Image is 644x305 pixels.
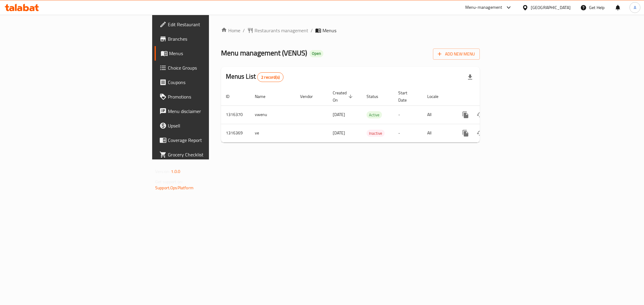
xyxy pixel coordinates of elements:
span: Coverage Report [168,137,255,144]
a: Choice Groups [155,61,260,75]
li: / [311,27,313,34]
td: ve [250,124,295,142]
span: [DATE] [333,111,345,118]
td: - [393,124,422,142]
span: Choice Groups [168,64,255,71]
span: Branches [168,35,255,42]
span: Version: [155,168,170,175]
span: [DATE] [333,129,345,137]
span: Upsell [168,122,255,129]
a: Grocery Checklist [155,147,260,162]
div: [GEOGRAPHIC_DATA] [531,4,571,11]
td: All [422,105,453,124]
nav: breadcrumb [221,27,480,34]
span: Open [309,51,323,56]
a: Coupons [155,75,260,90]
span: ID [226,93,237,100]
div: Total records count [257,72,284,82]
span: Add New Menu [438,50,475,58]
a: Coverage Report [155,133,260,147]
th: Actions [453,87,521,106]
span: Start Date [398,89,415,104]
span: Get support on: [155,178,183,186]
span: Status [367,93,386,100]
td: - [393,105,422,124]
span: Locale [427,93,446,100]
a: Promotions [155,90,260,104]
span: Grocery Checklist [168,151,255,158]
a: Menu disclaimer [155,104,260,118]
span: A [634,4,636,11]
span: Restaurants management [255,27,308,34]
div: Menu-management [465,4,502,11]
a: Support.OpsPlatform [155,184,194,192]
h2: Menus List [226,72,284,82]
div: Active [367,111,382,118]
div: Open [309,50,323,57]
table: enhanced table [221,87,521,143]
button: more [458,126,473,140]
button: Change Status [473,108,487,122]
a: Upsell [155,118,260,133]
a: Menus [155,46,260,61]
td: All [422,124,453,142]
button: Add New Menu [433,49,480,60]
span: 2 record(s) [258,74,283,80]
span: Created On [333,89,354,104]
a: Restaurants management [247,27,308,34]
span: Name [255,93,273,100]
span: Menu management ( VENUS ) [221,46,307,60]
span: Menus [169,50,255,57]
span: Inactive [367,130,385,137]
button: Change Status [473,126,487,140]
span: Menus [322,27,336,34]
span: 1.0.0 [171,168,180,175]
a: Edit Restaurant [155,17,260,32]
div: Export file [463,70,477,84]
a: Branches [155,32,260,46]
button: more [458,108,473,122]
td: vwenu [250,105,295,124]
span: Promotions [168,93,255,100]
span: Edit Restaurant [168,21,255,28]
span: Vendor [300,93,321,100]
span: Coupons [168,79,255,86]
span: Menu disclaimer [168,108,255,115]
span: Active [367,112,382,118]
